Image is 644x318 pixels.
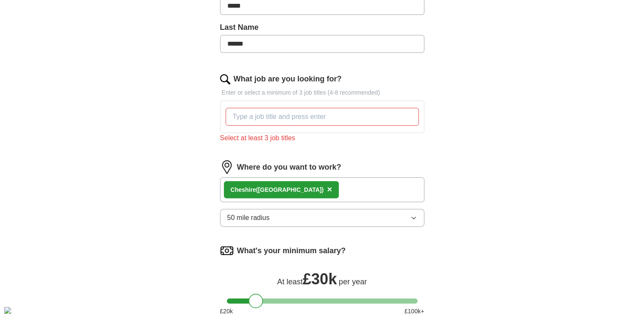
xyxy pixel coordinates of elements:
[231,185,324,194] div: hire
[327,185,332,194] span: ×
[256,186,323,193] span: ([GEOGRAPHIC_DATA])
[226,108,419,126] input: Type a job title and press enter
[277,278,303,286] span: At least
[404,307,424,316] span: £ 100 k+
[220,307,233,316] span: £ 20 k
[303,270,337,288] span: £ 30k
[227,213,270,223] span: 50 mile radius
[220,133,424,143] div: Select at least 3 job titles
[237,162,341,173] label: Where do you want to work?
[234,73,342,85] label: What job are you looking for?
[339,278,367,286] span: per year
[237,245,346,257] label: What's your minimum salary?
[4,307,11,314] div: Cookie consent button
[220,160,234,174] img: location.png
[220,74,230,84] img: search.png
[220,244,234,257] img: salary.png
[4,307,11,314] img: Cookie%20settings
[327,183,332,196] button: ×
[220,209,424,227] button: 50 mile radius
[231,186,245,193] strong: Ches
[220,22,424,33] label: Last Name
[220,88,424,97] p: Enter or select a minimum of 3 job titles (4-8 recommended)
